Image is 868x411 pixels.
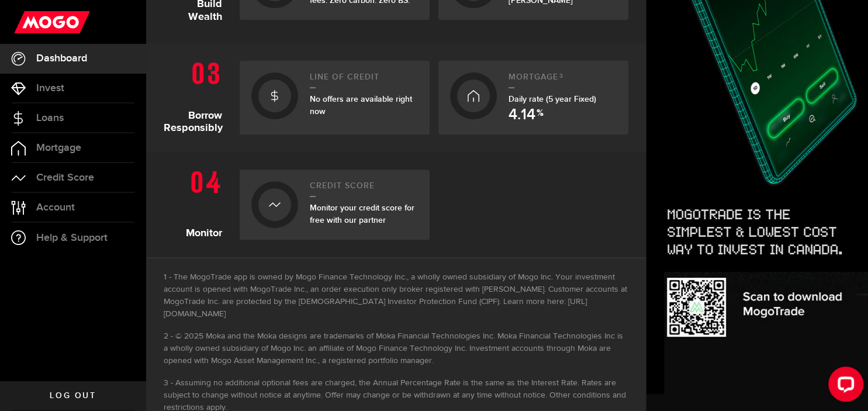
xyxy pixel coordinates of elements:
[164,164,231,240] h1: Monitor
[438,61,628,134] a: Mortgage3Daily rate (5 year Fixed) 4.14 %
[509,94,596,104] span: Daily rate (5 year Fixed)
[310,181,418,197] h2: Credit Score
[240,170,430,240] a: Credit ScoreMonitor your credit score for free with our partner
[36,233,108,243] span: Help & Support
[36,172,94,183] span: Credit Score
[36,83,64,94] span: Invest
[310,72,418,88] h2: Line of credit
[310,203,414,225] span: Monitor your credit score for free with our partner
[310,94,412,116] span: No offers are available right now
[537,109,544,123] span: %
[36,143,81,153] span: Mortgage
[559,72,563,80] sup: 3
[509,108,535,123] span: 4.14
[36,202,75,213] span: Account
[509,72,617,88] h2: Mortgage
[164,55,231,134] h1: Borrow Responsibly
[36,113,64,123] span: Loans
[164,271,628,320] li: The MogoTrade app is owned by Mogo Finance Technology Inc., a wholly owned subsidiary of Mogo Inc...
[50,392,96,400] span: Log out
[819,362,868,411] iframe: LiveChat chat widget
[36,53,87,64] span: Dashboard
[164,330,628,367] li: © 2025 Moka and the Moka designs are trademarks of Moka Financial Technologies Inc. Moka Financia...
[240,61,430,134] a: Line of creditNo offers are available right now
